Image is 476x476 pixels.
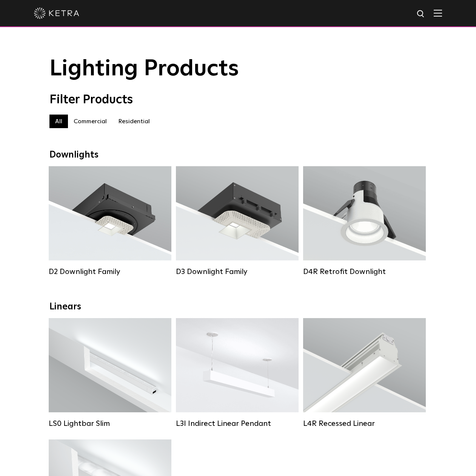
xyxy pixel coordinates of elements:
[49,58,239,80] span: Lighting Products
[34,8,79,19] img: ketra-logo-2019-white
[49,166,171,276] a: D2 Downlight Family Lumen Output:1200Colors:White / Black / Gloss Black / Silver / Bronze / Silve...
[68,115,112,128] label: Commercial
[49,150,427,161] div: Downlights
[303,318,426,428] a: L4R Recessed Linear Lumen Output:400 / 600 / 800 / 1000Colors:White / BlackControl:Lutron Clear C...
[176,419,299,428] div: L3I Indirect Linear Pendant
[176,267,299,276] div: D3 Downlight Family
[303,166,426,276] a: D4R Retrofit Downlight Lumen Output:800Colors:White / BlackBeam Angles:15° / 25° / 40° / 60°Watta...
[49,302,427,312] div: Linears
[303,267,426,276] div: D4R Retrofit Downlight
[49,93,427,107] div: Filter Products
[176,166,299,276] a: D3 Downlight Family Lumen Output:700 / 900 / 1100Colors:White / Black / Silver / Bronze / Paintab...
[176,318,299,428] a: L3I Indirect Linear Pendant Lumen Output:400 / 600 / 800 / 1000Housing Colors:White / BlackContro...
[49,318,171,428] a: LS0 Lightbar Slim Lumen Output:200 / 350Colors:White / BlackControl:X96 Controller
[416,9,426,19] img: search icon
[112,115,156,128] label: Residential
[303,419,426,428] div: L4R Recessed Linear
[49,115,68,128] label: All
[49,419,171,428] div: LS0 Lightbar Slim
[49,267,171,276] div: D2 Downlight Family
[434,9,442,17] img: Hamburger%20Nav.svg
